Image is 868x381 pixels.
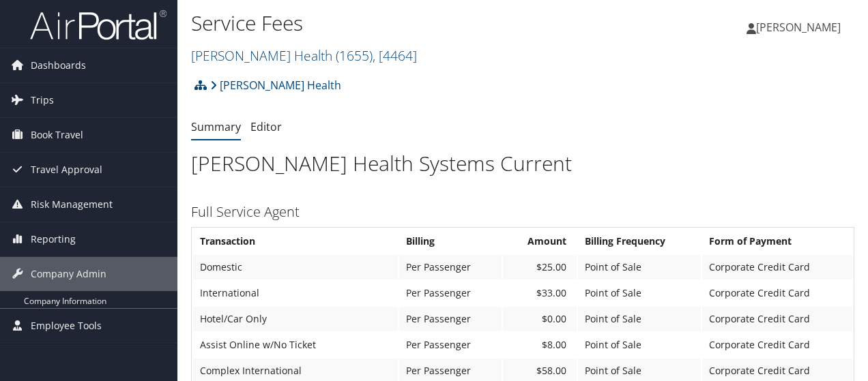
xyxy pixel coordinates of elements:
[702,281,852,305] td: Corporate Credit Card
[31,83,54,117] span: Trips
[191,46,417,65] a: [PERSON_NAME] Health
[373,46,417,65] span: , [ 4464 ]
[30,9,167,41] img: airportal-logo.png
[31,153,102,187] span: Travel Approval
[503,307,576,331] td: $0.00
[193,307,398,331] td: Hotel/Car Only
[503,255,576,279] td: $25.00
[399,281,502,305] td: Per Passenger
[702,333,852,357] td: Corporate Credit Card
[191,9,633,37] h1: Service Fees
[193,333,398,357] td: Assist Online w/No Ticket
[31,118,83,152] span: Book Travel
[31,222,76,256] span: Reporting
[250,119,282,134] a: Editor
[191,149,854,178] h1: [PERSON_NAME] Health Systems Current
[336,46,373,65] span: ( 1655 )
[210,72,341,99] a: [PERSON_NAME] Health
[193,229,398,254] th: Transaction
[578,229,701,254] th: Billing Frequency
[578,255,701,279] td: Point of Sale
[191,119,241,134] a: Summary
[191,202,854,222] h3: Full Service Agent
[31,48,86,82] span: Dashboards
[702,229,852,254] th: Form of Payment
[756,20,841,35] span: [PERSON_NAME]
[193,255,398,279] td: Domestic
[702,307,852,331] td: Corporate Credit Card
[31,257,106,291] span: Company Admin
[31,187,113,222] span: Risk Management
[503,229,576,254] th: Amount
[399,307,502,331] td: Per Passenger
[578,333,701,357] td: Point of Sale
[702,255,852,279] td: Corporate Credit Card
[399,333,502,357] td: Per Passenger
[747,7,854,48] a: [PERSON_NAME]
[399,229,502,254] th: Billing
[399,255,502,279] td: Per Passenger
[578,307,701,331] td: Point of Sale
[503,333,576,357] td: $8.00
[578,281,701,305] td: Point of Sale
[503,281,576,305] td: $33.00
[193,281,398,305] td: International
[31,309,102,343] span: Employee Tools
